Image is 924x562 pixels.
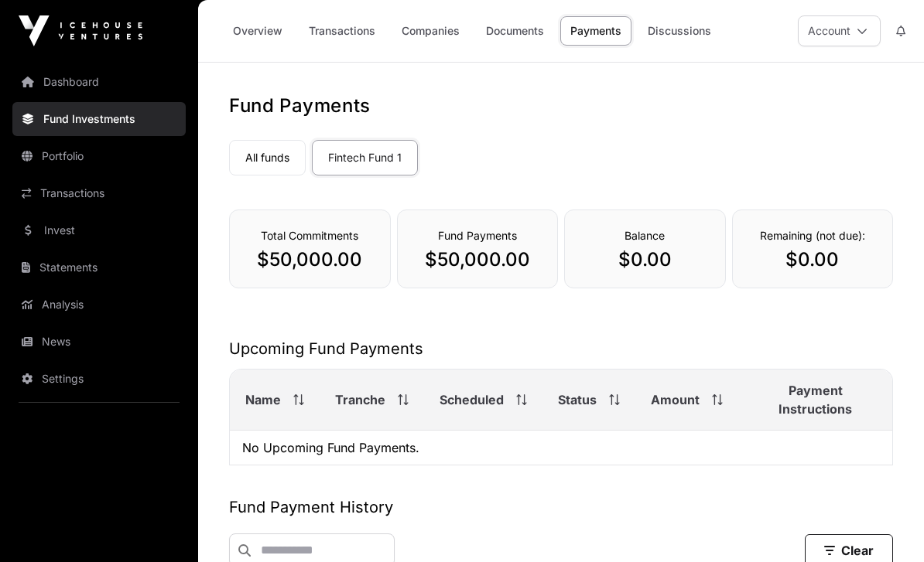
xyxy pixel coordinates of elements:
a: Portfolio [12,139,186,173]
span: Tranche [335,390,385,409]
a: Overview [223,16,293,46]
a: All funds [229,140,306,175]
p: $0.00 [580,247,710,272]
span: Remaining (not due): [760,229,865,242]
p: $50,000.00 [413,247,542,272]
span: Balance [625,229,665,242]
a: News [12,325,186,359]
a: Dashboard [12,65,186,99]
a: Transactions [299,16,385,46]
h2: Fund Payment History [229,496,893,518]
span: Total Commitments [261,229,358,242]
h2: Upcoming Fund Payments [229,338,893,359]
a: Settings [12,362,186,396]
span: Scheduled [440,390,504,409]
span: Amount [651,390,700,409]
span: Fund Payments [438,229,517,242]
iframe: Chat Widget [847,488,924,562]
button: Account [798,15,881,46]
a: Payments [560,16,631,46]
td: No Upcoming Fund Payments. [230,431,892,465]
a: Companies [392,16,470,46]
p: $50,000.00 [245,247,375,272]
a: Analysis [12,288,186,322]
h1: Fund Payments [229,94,893,118]
a: Statements [12,250,186,284]
a: Transactions [12,176,186,210]
a: Discussions [638,16,721,46]
p: $0.00 [748,247,878,272]
span: Name [245,390,281,409]
img: Icehouse Ventures Logo [19,15,142,46]
span: Status [558,390,597,409]
a: Fund Investments [12,102,186,136]
a: Invest [12,213,186,247]
a: Fintech Fund 1 [312,140,418,175]
span: Payment Instructions [754,381,877,418]
a: Documents [476,16,554,46]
